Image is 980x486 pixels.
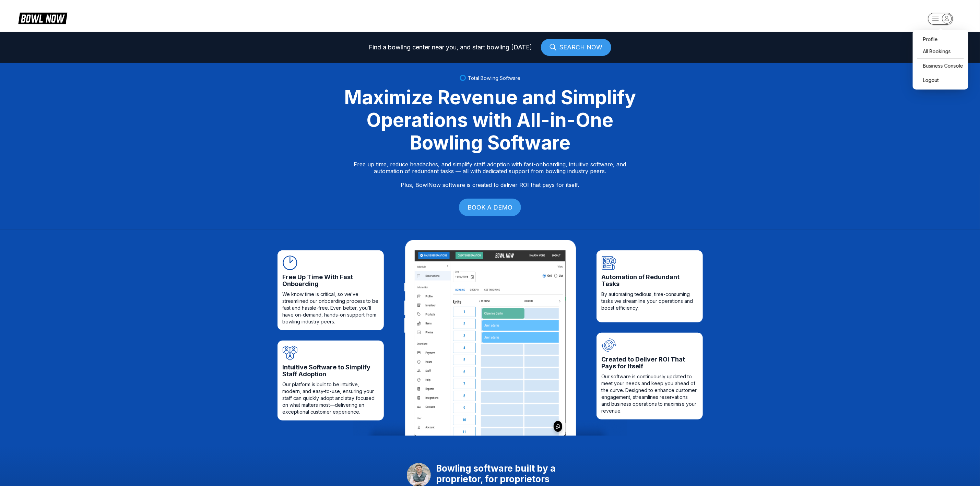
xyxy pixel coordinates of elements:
span: Our platform is built to be intuitive, modern, and easy-to-use, ensuring your staff can quickly a... [283,381,379,415]
a: Business Console [916,60,965,72]
img: cimg.png [415,250,566,436]
p: Free up time, reduce headaches, and simplify staff adoption with fast-onboarding, intuitive softw... [354,161,626,188]
a: All Bookings [916,45,965,57]
img: gif_ipad_frame.png [404,240,576,436]
button: Logout [916,74,965,86]
span: We know time is critical, so we’ve streamlined our onboarding process to be fast and hassle-free.... [283,291,379,325]
span: Total Bowling Software [468,75,520,81]
div: Maximize Revenue and Simplify Operations with All-in-One Bowling Software [336,86,645,154]
span: Find a bowling center near you, and start bowling [DATE] [369,44,532,51]
a: SEARCH NOW [541,39,611,56]
span: Created to Deliver ROI That Pays for Itself [602,356,698,370]
span: Automation of Redundant Tasks [602,274,698,287]
a: BOOK A DEMO [459,199,521,216]
span: Our software is continuously updated to meet your needs and keep you ahead of the curve. Designed... [602,373,698,414]
span: Free Up Time With Fast Onboarding [283,274,379,287]
a: Profile [916,33,965,45]
span: By automating tedious, time-consuming tasks we streamline your operations and boost efficiency. [602,291,698,311]
span: Intuitive Software to Simplify Staff Adoption [283,364,379,378]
